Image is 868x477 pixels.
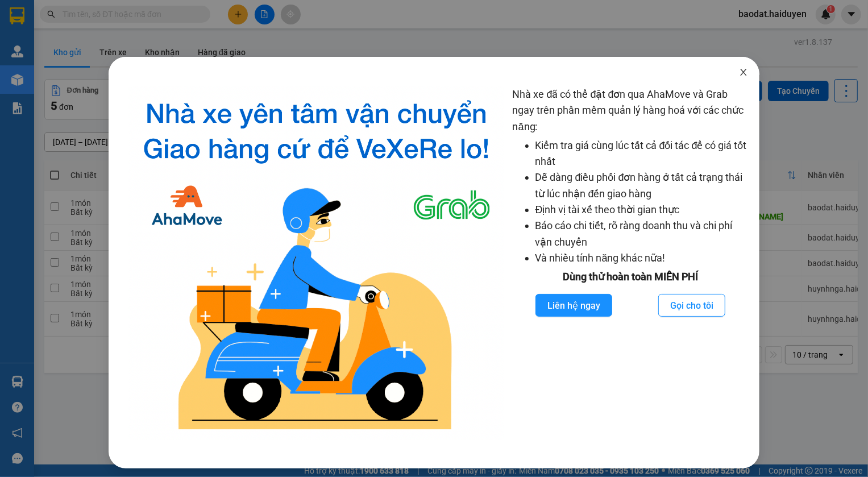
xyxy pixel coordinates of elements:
[535,138,748,170] li: Kiểm tra giá cùng lúc tất cả đối tác để có giá tốt nhất
[535,250,748,266] li: Và nhiều tính năng khác nữa!
[670,298,713,313] span: Gọi cho tôi
[513,269,748,285] div: Dùng thử hoàn toàn MIỄN PHÍ
[535,202,748,218] li: Định vị tài xế theo thời gian thực
[739,68,748,77] span: close
[547,298,600,313] span: Liên hệ ngay
[535,218,748,250] li: Báo cáo chi tiết, rõ ràng doanh thu và chi phí vận chuyển
[535,169,748,202] li: Dễ dàng điều phối đơn hàng ở tất cả trạng thái từ lúc nhận đến giao hàng
[658,294,725,317] button: Gọi cho tôi
[129,86,504,440] img: logo
[728,57,759,89] button: Close
[513,86,748,440] div: Nhà xe đã có thể đặt đơn qua AhaMove và Grab ngay trên phần mềm quản lý hàng hoá với các chức năng:
[535,294,612,317] button: Liên hệ ngay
